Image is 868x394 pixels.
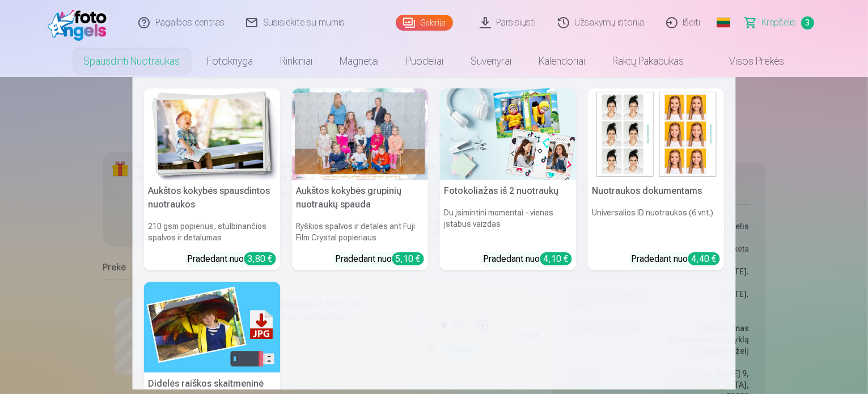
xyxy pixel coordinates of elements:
[440,180,577,202] h5: Fotokoliažas iš 2 nuotraukų
[588,202,725,248] h6: Universalios ID nuotraukos (6 vnt.)
[267,45,327,77] a: Rinkiniai
[144,88,281,270] a: Aukštos kokybės spausdintos nuotraukos Aukštos kokybės spausdintos nuotraukos210 gsm popierius, s...
[188,252,276,266] div: Pradedant nuo
[392,252,424,265] div: 5,10 €
[144,180,281,216] h5: Aukštos kokybės spausdintos nuotraukos
[801,16,814,29] span: 3
[484,252,572,266] div: Pradedant nuo
[393,45,458,77] a: Puodeliai
[70,45,194,77] a: Spausdinti nuotraukas
[144,282,281,373] img: Didelės raiškos skaitmeninė nuotrauka JPG formatu
[588,88,725,180] img: Nuotraukos dokumentams
[526,45,599,77] a: Kalendoriai
[540,252,572,265] div: 4,10 €
[688,252,720,265] div: 4,40 €
[588,180,725,202] h5: Nuotraukos dokumentams
[599,45,698,77] a: Raktų pakabukas
[440,202,577,248] h6: Du įsimintini momentai - vienas įstabus vaizdas
[440,88,577,270] a: Fotokoliažas iš 2 nuotraukųFotokoliažas iš 2 nuotraukųDu įsimintini momentai - vienas įstabus vai...
[632,252,720,266] div: Pradedant nuo
[396,15,453,31] a: Galerija
[327,45,393,77] a: Magnetai
[292,216,429,248] h6: Ryškios spalvos ir detalės ant Fuji Film Crystal popieriaus
[194,45,267,77] a: Fotoknyga
[698,45,798,77] a: Visos prekės
[144,88,281,180] img: Aukštos kokybės spausdintos nuotraukos
[762,16,797,29] span: Krepšelis
[292,88,429,270] a: Aukštos kokybės grupinių nuotraukų spaudaRyškios spalvos ir detalės ant Fuji Film Crystal popieri...
[458,45,526,77] a: Suvenyrai
[292,180,429,216] h5: Aukštos kokybės grupinių nuotraukų spauda
[336,252,424,266] div: Pradedant nuo
[144,216,281,248] h6: 210 gsm popierius, stulbinančios spalvos ir detalumas
[48,5,113,41] img: /fa2
[440,88,577,180] img: Fotokoliažas iš 2 nuotraukų
[588,88,725,270] a: Nuotraukos dokumentamsNuotraukos dokumentamsUniversalios ID nuotraukos (6 vnt.)Pradedant nuo4,40 €
[244,252,276,265] div: 3,80 €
